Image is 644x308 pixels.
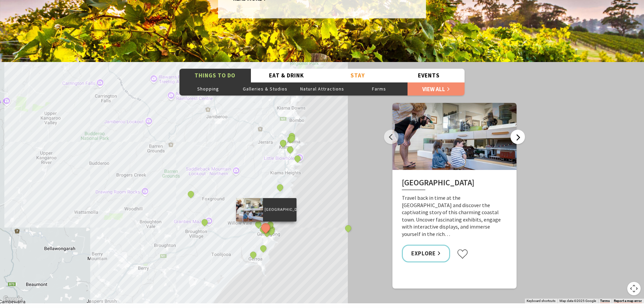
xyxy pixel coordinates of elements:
[186,190,195,198] button: See detail about Robyn Sharp, Cedar Ridge Studio and Gallery
[260,222,272,234] button: See detail about Gerringong Heritage Museum
[457,249,468,259] button: Click to favourite Gerringong Heritage Museum
[293,82,351,96] button: Natural Attractions
[408,82,465,96] a: View All
[259,244,268,253] button: See detail about Gerringong Golf Club
[344,224,353,233] button: See detail about Pottery at Old Toolijooa School
[322,69,393,82] button: Stay
[179,82,236,96] button: Shopping
[627,282,641,295] button: Map camera controls
[393,69,465,82] button: Events
[351,82,408,96] button: Farms
[254,220,263,229] button: See detail about Soul Clay Studios
[251,69,322,82] button: Eat & Drink
[402,245,450,262] a: Explore
[286,145,294,154] button: See detail about Fern Street Gallery
[201,218,209,227] button: See detail about Granties Maze and Fun Park
[614,299,642,303] a: Report a map error
[2,295,24,303] img: Google
[511,130,525,144] button: Next
[263,206,297,213] p: [GEOGRAPHIC_DATA]
[527,299,555,303] button: Keyboard shortcuts
[402,194,507,238] p: Travel back in time at the [GEOGRAPHIC_DATA] and discover the captivating story of this charming ...
[279,139,287,147] button: See detail about Kiama Coast Walk
[384,130,398,144] button: Previous
[293,154,302,163] button: See detail about Little Blowhole, Kiama
[600,299,610,303] a: Terms (opens in new tab)
[249,251,258,259] button: See detail about Zeynep Testoni Ceramics
[236,82,293,96] button: Galleries & Studios
[287,134,296,143] button: See detail about Belinda Doyle
[276,183,284,192] button: See detail about Mt Pleasant Lookout, Kiama Heights
[179,69,251,82] button: Things To Do
[2,295,24,303] a: Open this area in Google Maps (opens a new window)
[402,178,507,190] h2: [GEOGRAPHIC_DATA]
[559,299,596,303] span: Map data ©2025 Google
